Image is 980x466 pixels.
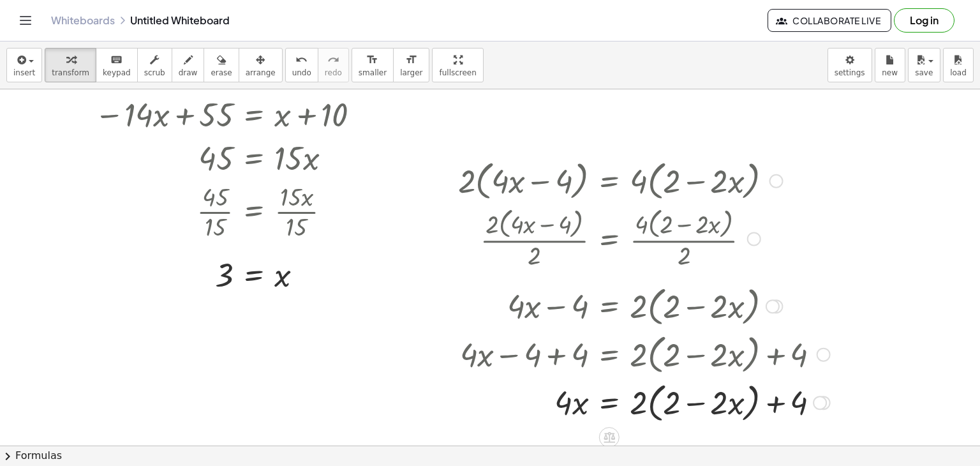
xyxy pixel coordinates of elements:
button: redoredo [318,48,349,82]
span: fullscreen [439,68,476,77]
span: settings [835,68,865,77]
span: new [882,68,898,77]
button: format_sizelarger [393,48,429,82]
span: transform [52,68,89,77]
button: keyboardkeypad [96,48,138,82]
span: save [915,68,933,77]
i: redo [327,52,339,68]
span: Collaborate Live [778,15,880,26]
span: draw [179,68,198,77]
button: new [875,48,905,82]
i: format_size [366,52,378,68]
button: settings [828,48,872,82]
button: transform [45,48,96,82]
span: arrange [246,68,276,77]
button: scrub [137,48,172,82]
span: redo [325,68,342,77]
span: load [950,68,967,77]
span: insert [13,68,35,77]
button: draw [172,48,205,82]
button: load [943,48,974,82]
span: keypad [103,68,131,77]
span: larger [400,68,422,77]
span: smaller [359,68,387,77]
span: erase [211,68,232,77]
i: undo [295,52,308,68]
i: keyboard [110,52,122,68]
button: format_sizesmaller [352,48,394,82]
span: undo [292,68,311,77]
button: Collaborate Live [768,9,891,32]
a: Whiteboards [51,14,115,27]
button: undoundo [285,48,318,82]
button: insert [6,48,42,82]
button: erase [204,48,239,82]
span: scrub [144,68,165,77]
button: Log in [894,8,954,33]
i: format_size [405,52,417,68]
button: arrange [239,48,283,82]
button: save [908,48,940,82]
button: Toggle navigation [15,10,36,31]
div: Apply the same math to both sides of the equation [599,427,620,447]
button: fullscreen [432,48,483,82]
